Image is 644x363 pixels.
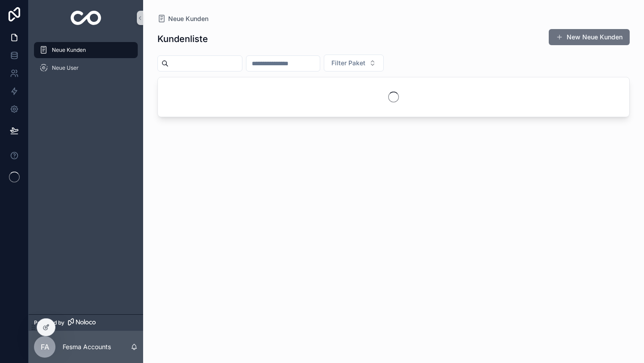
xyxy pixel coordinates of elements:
[52,46,86,54] span: Neue Kunden
[331,59,365,68] span: Filter Paket
[549,29,630,45] button: New Neue Kunden
[29,36,143,88] div: scrollable content
[29,314,143,331] a: Powered by
[52,64,79,72] span: Neue User
[324,55,384,72] button: Select Button
[63,342,111,351] p: Fesma Accounts
[71,11,102,25] img: App logo
[34,42,138,58] a: Neue Kunden
[157,33,208,45] h1: Kundenliste
[34,60,138,76] a: Neue User
[157,14,208,23] a: Neue Kunden
[168,14,208,23] span: Neue Kunden
[41,342,49,352] span: FA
